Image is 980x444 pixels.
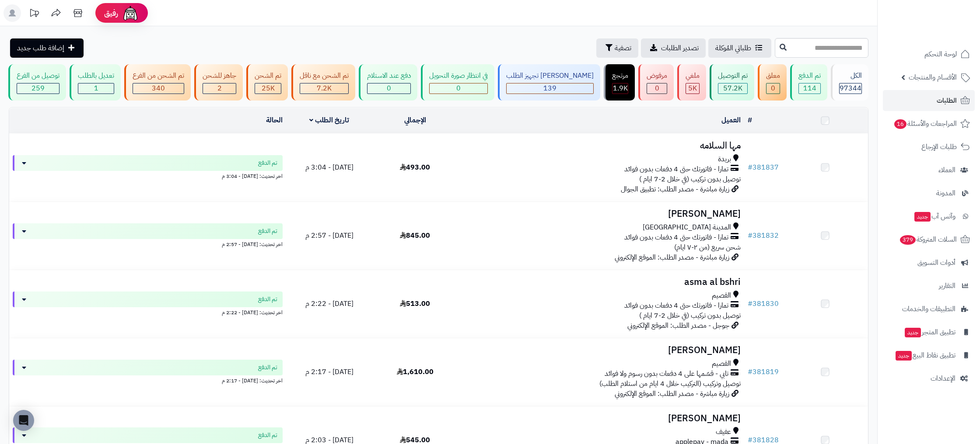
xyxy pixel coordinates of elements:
span: 5K [688,83,697,94]
span: 25K [262,83,275,94]
a: وآتس آبجديد [883,206,975,227]
span: 1 [94,83,98,94]
span: الطلبات [937,94,957,107]
a: تعديل بالطلب 1 [68,64,122,101]
a: تم الدفع 114 [788,64,829,101]
div: 7222 [300,83,348,94]
div: 1 [78,83,114,94]
span: طلبات الإرجاع [921,141,957,153]
h3: asma al bshri [462,277,741,287]
a: المراجعات والأسئلة16 [883,113,975,134]
a: تم الشحن 25K [245,64,290,101]
span: تطبيق المتجر [904,326,955,338]
span: القصيم [712,291,731,301]
span: التطبيقات والخدمات [902,303,955,315]
h3: مها السلامه [462,141,741,151]
h3: [PERSON_NAME] [462,209,741,219]
span: 845.00 [400,230,430,241]
span: [DATE] - 2:57 م [305,230,353,241]
a: دفع عند الاستلام 0 [357,64,419,101]
a: الإعدادات [883,368,975,389]
span: السلات المتروكة [899,233,957,246]
span: [DATE] - 3:04 م [305,162,353,173]
span: بريدة [718,154,731,164]
div: 0 [647,83,667,94]
a: العملاء [883,160,975,180]
div: Open Intercom Messenger [13,410,34,431]
span: تم الدفع [258,363,277,372]
a: #381832 [748,230,779,241]
div: تعديل بالطلب [78,71,114,81]
div: 57200 [718,83,747,94]
div: تم الشحن [255,71,281,81]
a: تصدير الطلبات [641,38,706,58]
span: 379 [900,235,916,245]
span: جديد [896,351,912,361]
a: تاريخ الطلب [309,115,349,125]
span: [DATE] - 2:22 م [305,298,353,309]
span: 2 [217,83,222,94]
a: #381837 [748,162,779,173]
a: العميل [721,115,741,125]
span: تم الدفع [258,431,277,440]
span: وآتس آب [913,210,955,222]
a: [PERSON_NAME] تجهيز الطلب 139 [496,64,602,101]
span: # [748,230,752,241]
span: 1.9K [613,83,628,94]
span: تم الدفع [258,295,277,304]
span: أدوات التسويق [917,257,955,269]
span: إضافة طلب جديد [17,43,64,53]
a: لوحة التحكم [883,44,975,65]
div: 0 [766,83,780,94]
a: التطبيقات والخدمات [883,298,975,319]
a: ملغي 5K [675,64,708,101]
a: السلات المتروكة379 [883,229,975,250]
a: الحالة [266,115,283,125]
a: إضافة طلب جديد [10,38,84,58]
div: مرتجع [612,71,628,81]
span: 0 [456,83,461,94]
span: تمارا - فاتورتك حتى 4 دفعات بدون فوائد [624,232,728,243]
div: اخر تحديث: [DATE] - 2:22 م [13,307,283,316]
span: زيارة مباشرة - مصدر الطلب: تطبيق الجوال [621,184,729,194]
a: مرتجع 1.9K [602,64,637,101]
a: تطبيق المتجرجديد [883,322,975,343]
div: اخر تحديث: [DATE] - 3:04 م [13,171,283,180]
div: معلق [766,71,780,81]
span: 340 [152,83,165,94]
span: 1,610.00 [397,367,434,377]
span: الإعدادات [931,372,955,385]
span: تابي - قسّمها على 4 دفعات بدون رسوم ولا فوائد [605,369,728,379]
div: [PERSON_NAME] تجهيز الطلب [506,71,594,81]
div: مرفوض [647,71,667,81]
span: 7.2K [317,83,332,94]
span: لوحة التحكم [924,48,957,60]
div: اخر تحديث: [DATE] - 2:17 م [13,375,283,385]
span: 16 [894,119,906,129]
a: المدونة [883,183,975,204]
a: طلبات الإرجاع [883,136,975,157]
span: جوجل - مصدر الطلب: الموقع الإلكتروني [627,320,729,331]
a: تم الشحن مع ناقل 7.2K [290,64,357,101]
span: 114 [803,83,816,94]
button: تصفية [596,38,638,58]
span: 0 [655,83,659,94]
span: تطبيق نقاط البيع [895,349,955,361]
span: 0 [771,83,775,94]
span: 259 [31,83,45,94]
span: تصفية [615,43,631,53]
div: توصيل من الفرع [17,71,59,81]
a: تم التوصيل 57.2K [708,64,756,101]
span: تم الدفع [258,159,277,167]
span: رفيق [104,8,118,18]
div: الكل [839,71,862,81]
div: 114 [799,83,820,94]
a: التقارير [883,275,975,296]
span: توصيل بدون تركيب (في خلال 2-7 ايام ) [639,174,741,184]
a: الإجمالي [404,115,426,125]
div: جاهز للشحن [203,71,236,81]
span: # [748,162,752,173]
span: زيارة مباشرة - مصدر الطلب: الموقع الإلكتروني [615,388,729,399]
span: توصيل بدون تركيب (في خلال 2-7 ايام ) [639,310,741,321]
div: 0 [367,83,410,94]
